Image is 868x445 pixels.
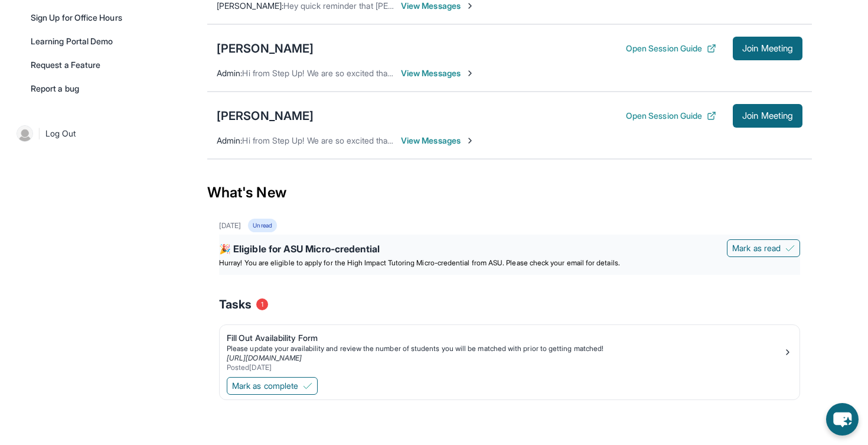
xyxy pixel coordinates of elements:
[742,45,793,52] span: Join Meeting
[220,325,800,375] a: Fill Out Availability FormPlease update your availability and review the number of students you w...
[217,40,314,57] div: [PERSON_NAME]
[24,7,139,28] a: Sign Up for Office Hours
[217,68,242,78] span: Admin :
[38,126,41,141] span: |
[256,298,268,310] span: 1
[217,135,242,145] span: Admin :
[626,110,716,122] button: Open Session Guide
[12,121,139,147] a: |Log Out
[733,37,802,60] button: Join Meeting
[227,363,783,372] div: Posted [DATE]
[219,258,620,267] span: Hurray! You are eligible to apply for the High Impact Tutoring Micro-credential from ASU. Please ...
[401,67,475,79] span: View Messages
[742,112,793,119] span: Join Meeting
[727,239,800,257] button: Mark as read
[219,296,252,313] span: Tasks
[785,243,795,253] img: Mark as read
[732,242,781,254] span: Mark as read
[465,136,475,145] img: Chevron-Right
[826,403,859,436] button: chat-button
[248,219,276,232] div: Unread
[227,332,783,344] div: Fill Out Availability Form
[232,380,298,392] span: Mark as complete
[465,1,475,11] img: Chevron-Right
[219,221,241,230] div: [DATE]
[24,54,139,76] a: Request a Feature
[227,377,318,395] button: Mark as complete
[219,242,800,258] div: 🎉 Eligible for ASU Micro-credential
[733,104,802,128] button: Join Meeting
[227,344,783,353] div: Please update your availability and review the number of students you will be matched with prior ...
[217,1,283,11] span: [PERSON_NAME] :
[24,31,139,52] a: Learning Portal Demo
[401,135,475,147] span: View Messages
[45,128,76,139] span: Log Out
[217,108,314,124] div: [PERSON_NAME]
[303,381,312,391] img: Mark as complete
[626,43,716,54] button: Open Session Guide
[17,125,33,142] img: user-img
[227,353,302,362] a: [URL][DOMAIN_NAME]
[24,78,139,99] a: Report a bug
[465,69,475,78] img: Chevron-Right
[207,167,812,219] div: What's New
[283,1,598,11] span: Hey quick reminder that [PERSON_NAME] has a tutoring session [DATE] at 4:00pm !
